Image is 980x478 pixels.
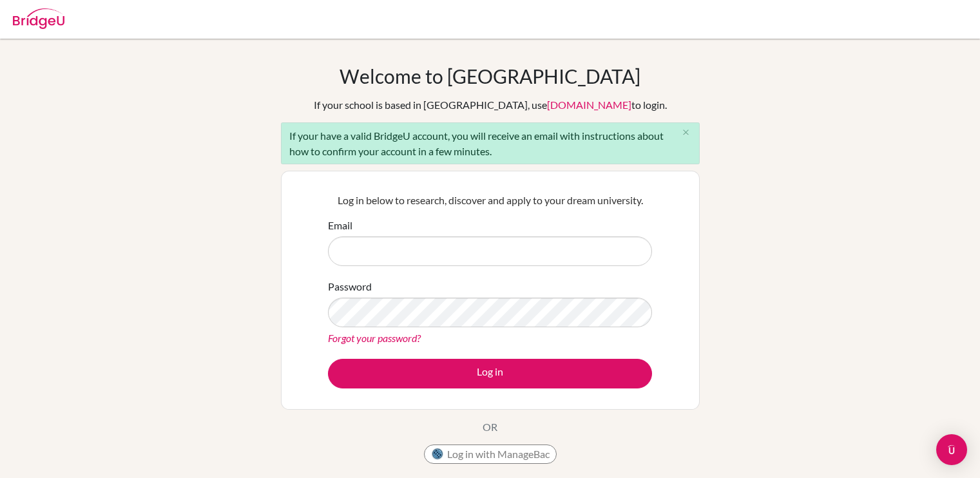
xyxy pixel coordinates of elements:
[483,419,497,435] p: OR
[547,99,631,111] a: [DOMAIN_NAME]
[328,279,372,294] label: Password
[340,64,640,88] h1: Welcome to [GEOGRAPHIC_DATA]
[936,434,967,465] div: Open Intercom Messenger
[681,128,691,137] i: close
[281,122,700,164] div: If your have a valid BridgeU account, you will receive an email with instructions about how to co...
[328,332,421,344] a: Forgot your password?
[314,97,667,113] div: If your school is based in [GEOGRAPHIC_DATA], use to login.
[328,359,652,388] button: Log in
[424,445,557,464] button: Log in with ManageBac
[673,123,699,142] button: Close
[328,193,652,208] p: Log in below to research, discover and apply to your dream university.
[328,218,352,233] label: Email
[13,8,64,29] img: Bridge-U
